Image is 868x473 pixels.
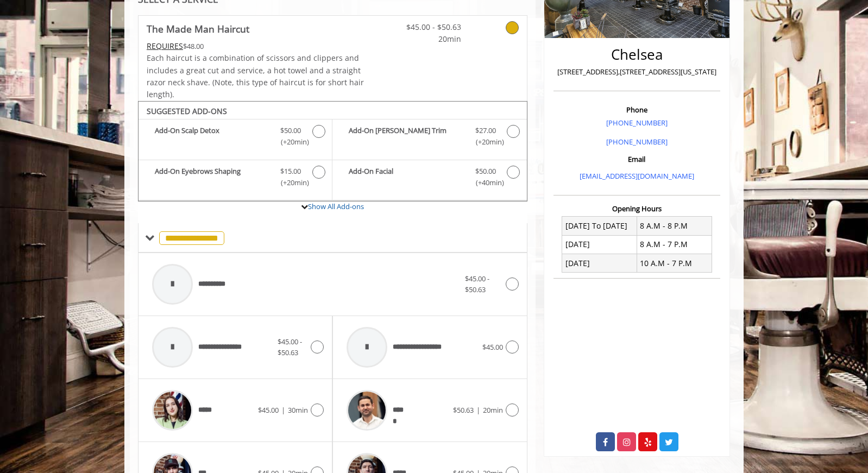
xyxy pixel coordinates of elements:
a: [EMAIL_ADDRESS][DOMAIN_NAME] [580,171,694,181]
span: $15.00 [280,166,301,177]
b: SUGGESTED ADD-ONS [147,106,227,116]
span: (+20min ) [469,136,501,148]
span: $50.63 [453,405,474,415]
span: $50.00 [280,125,301,136]
b: Add-On Eyebrows Shaping [155,166,269,188]
td: [DATE] To [DATE] [562,217,637,235]
h3: Opening Hours [553,205,720,212]
td: 8 A.M - 8 P.M [637,217,712,235]
span: $45.00 - $50.63 [278,337,302,358]
b: Add-On Facial [349,166,464,188]
p: [STREET_ADDRESS],[STREET_ADDRESS][US_STATE] [556,66,718,78]
b: Add-On [PERSON_NAME] Trim [349,125,464,148]
h3: Phone [556,106,718,113]
span: 20min [397,33,461,45]
span: This service needs some Advance to be paid before we block your appointment [147,41,183,51]
h3: Email [556,155,718,163]
b: The Made Man Haircut [147,21,249,36]
label: Add-On Scalp Detox [144,125,326,150]
label: Add-On Beard Trim [338,125,521,150]
span: $45.00 - $50.63 [465,274,489,295]
a: [PHONE_NUMBER] [606,137,668,147]
label: Add-On Facial [338,166,521,191]
td: [DATE] [562,254,637,273]
span: | [281,405,285,415]
span: $27.00 [475,125,496,136]
b: Add-On Scalp Detox [155,125,269,148]
span: | [476,405,480,415]
span: (+40min ) [469,177,501,188]
span: 30min [288,405,308,415]
a: [PHONE_NUMBER] [606,118,668,128]
div: $48.00 [147,40,365,52]
label: Add-On Eyebrows Shaping [144,166,326,191]
span: $45.00 [482,342,503,352]
td: [DATE] [562,235,637,254]
td: 8 A.M - 7 P.M [637,235,712,254]
div: The Made Man Haircut Add-onS [138,101,527,202]
span: (+20min ) [275,177,307,188]
span: (+20min ) [275,136,307,148]
span: Each haircut is a combination of scissors and clippers and includes a great cut and service, a ho... [147,53,364,99]
span: $50.00 [475,166,496,177]
td: 10 A.M - 7 P.M [637,254,712,273]
h2: Chelsea [556,47,718,62]
span: 20min [483,405,503,415]
a: Show All Add-ons [308,201,364,211]
span: $45.00 - $50.63 [397,21,461,33]
span: $45.00 [258,405,279,415]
